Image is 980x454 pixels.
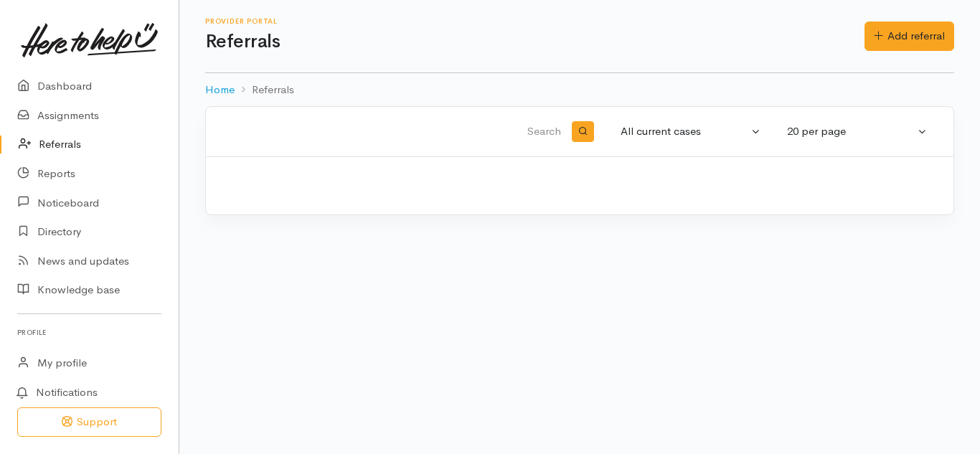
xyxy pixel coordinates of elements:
[205,82,235,98] a: Home
[235,82,294,98] li: Referrals
[205,73,954,107] nav: breadcrumb
[223,115,564,149] input: Search
[17,323,161,342] h6: Profile
[787,123,915,140] div: 20 per page
[778,118,936,146] button: 20 per page
[621,123,748,140] div: All current cases
[17,407,161,437] button: Support
[205,32,864,52] h1: Referrals
[612,118,770,146] button: All current cases
[864,22,954,51] a: Add referral
[205,17,864,25] h6: Provider Portal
